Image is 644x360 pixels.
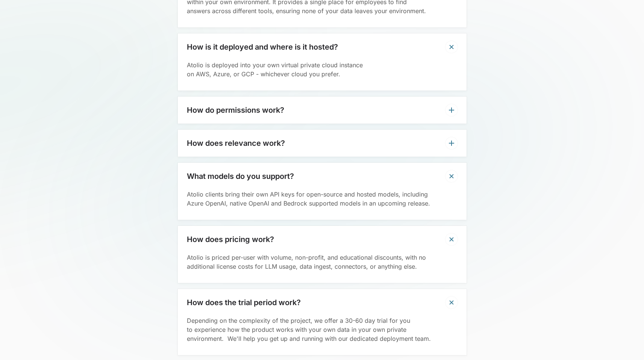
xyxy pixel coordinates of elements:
[187,235,274,244] h3: How does pricing work?
[187,316,458,343] p: Depending on the complexity of the project, we offer a 30-60 day trial for you to experience how ...
[187,139,285,148] h3: How does relevance work?
[187,298,301,307] h3: How does the trial period work?
[187,190,458,208] p: Atolio clients bring their own API keys for open-source and hosted models, including Azure OpenAI...
[187,172,294,181] h3: What models do you support?
[187,106,284,115] h3: How do permissions work?
[187,253,458,271] p: Atolio is priced per-user with volume, non-profit, and educational discounts, with no additional ...
[187,42,338,51] h3: How is it deployed and where is it hosted?
[187,61,458,79] p: Atolio is deployed into your own virtual private cloud instance on AWS, Azure, or GCP - whichever...
[606,324,644,360] iframe: Chat Widget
